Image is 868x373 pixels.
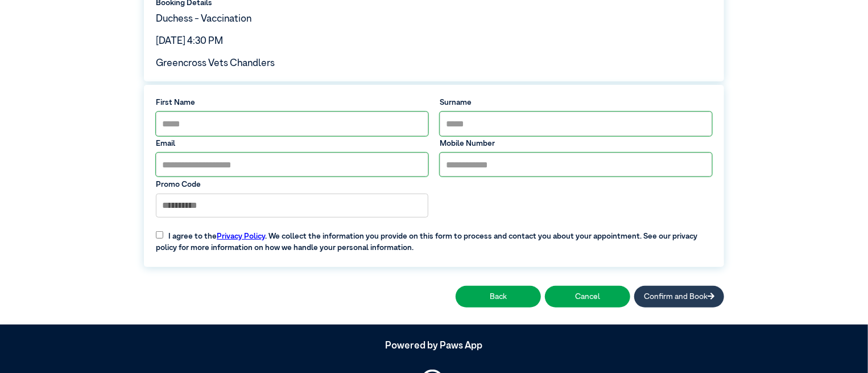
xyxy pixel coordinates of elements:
[156,59,275,68] span: Greencross Vets Chandlers
[440,138,712,149] label: Mobile Number
[144,341,724,352] h5: Powered by Paws App
[456,286,541,307] button: Back
[217,232,265,240] a: Privacy Policy
[634,286,724,307] button: Confirm and Book
[156,179,428,190] label: Promo Code
[156,97,428,108] label: First Name
[545,286,630,307] button: Cancel
[440,97,712,108] label: Surname
[156,138,428,149] label: Email
[150,223,718,253] label: I agree to the . We collect the information you provide on this form to process and contact you a...
[156,36,223,46] span: [DATE] 4:30 PM
[156,231,163,239] input: I agree to thePrivacy Policy. We collect the information you provide on this form to process and ...
[156,14,251,24] span: Duchess - Vaccination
